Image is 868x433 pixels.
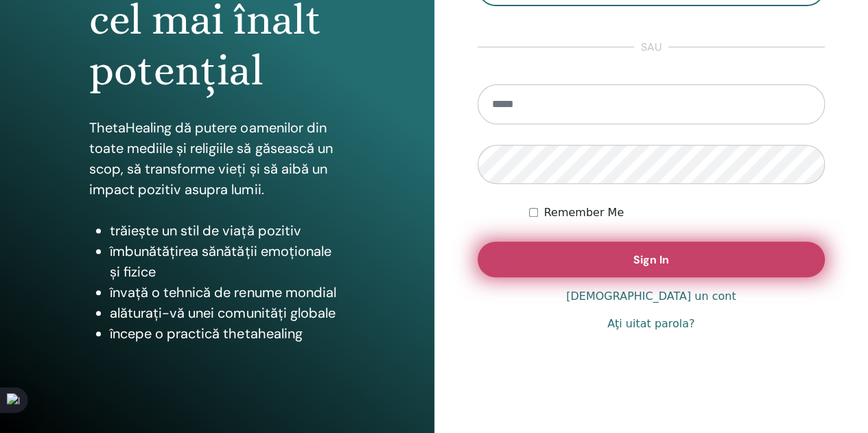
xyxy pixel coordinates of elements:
li: învață o tehnică de renume mondial [110,282,344,303]
a: Aţi uitat parola? [607,316,694,332]
button: Sign In [478,242,825,277]
p: ThetaHealing dă putere oamenilor din toate mediile și religiile să găsească un scop, să transform... [89,117,344,200]
li: începe o practică thetahealing [110,323,344,344]
span: Sign In [633,253,669,267]
a: [DEMOGRAPHIC_DATA] un cont [566,288,736,305]
li: alăturați-vă unei comunități globale [110,303,344,323]
div: Keep me authenticated indefinitely or until I manually logout [529,204,825,221]
li: trăiește un stil de viață pozitiv [110,220,344,241]
label: Remember Me [543,204,624,221]
li: îmbunătățirea sănătății emoționale și fizice [110,241,344,282]
span: sau [634,39,668,56]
